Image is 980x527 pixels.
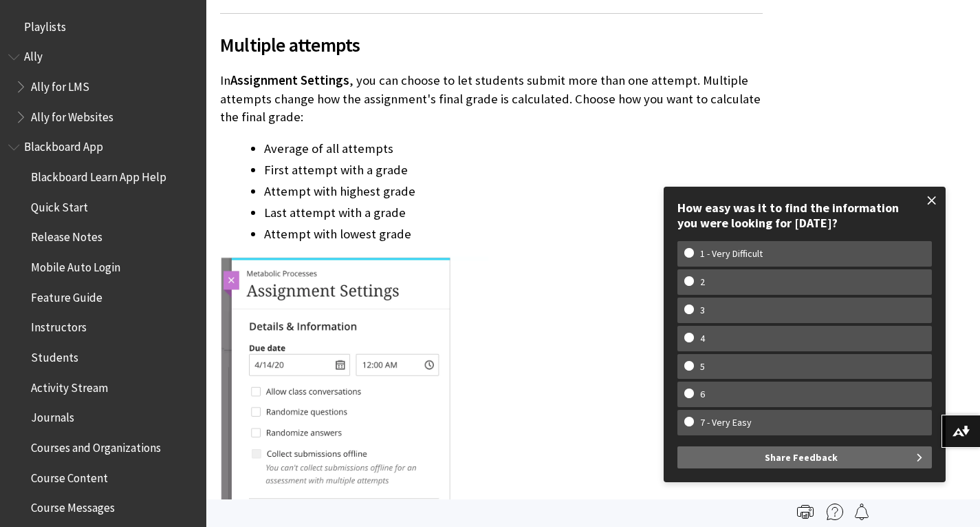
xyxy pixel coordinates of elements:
span: Blackboard Learn App Help [31,165,166,184]
span: Mobile Auto Login [31,256,120,274]
span: Activity Stream [31,376,108,395]
span: Playlists [24,15,66,34]
span: Quick Start [31,196,88,214]
img: Follow this page [853,504,870,520]
w-span: 3 [684,304,721,316]
span: Share Feedback [765,446,838,468]
span: Blackboard App [24,136,103,154]
nav: Book outline for Playlists [8,15,198,39]
img: Print [797,504,814,520]
button: Share Feedback [677,446,932,468]
w-span: 6 [684,389,721,400]
div: How easy was it to find the information you were looking for [DATE]? [677,200,932,230]
w-span: 5 [684,361,721,373]
w-span: 7 - Very Easy [684,417,767,428]
w-span: 4 [684,333,721,344]
li: First attempt with a grade [264,161,763,180]
span: Students [31,346,78,364]
p: In , you can choose to let students submit more than one attempt. Multiple attempts change how th... [220,72,763,126]
span: Ally for LMS [31,75,89,94]
w-span: 1 - Very Difficult [684,248,778,260]
span: Course Messages [31,497,115,515]
li: Last attempt with a grade [264,203,763,223]
li: Average of all attempts [264,139,763,158]
span: Ally for Websites [31,105,113,124]
span: Instructors [31,316,87,335]
span: Assignment Settings [230,72,349,88]
nav: Book outline for Anthology Ally Help [8,45,198,129]
span: Course Content [31,466,108,485]
span: Feature Guide [31,286,102,304]
li: Attempt with highest grade [264,182,763,201]
span: Ally [24,45,43,64]
li: Attempt with lowest grade [264,225,763,244]
w-span: 2 [684,276,721,288]
span: Multiple attempts [220,30,763,59]
img: More help [827,504,843,520]
span: Release Notes [31,226,102,245]
span: Journals [31,406,74,425]
span: Courses and Organizations [31,436,161,455]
